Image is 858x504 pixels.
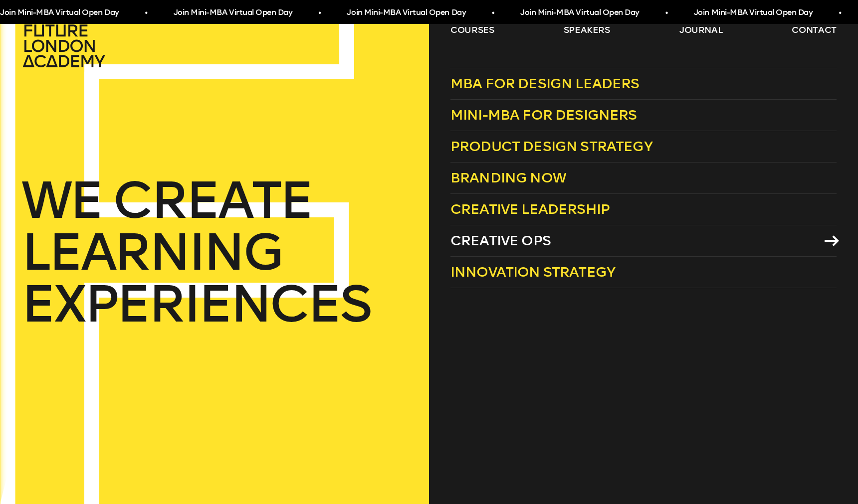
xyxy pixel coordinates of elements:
span: Branding Now [450,169,566,186]
a: journal [679,24,723,36]
span: Mini-MBA for Designers [450,107,637,123]
a: speakers [564,24,610,36]
a: Creative Leadership [450,194,837,225]
a: Innovation Strategy [450,257,837,288]
a: Branding Now [450,163,837,194]
a: courses [450,24,494,36]
a: MBA for Design Leaders [450,68,837,100]
span: MBA for Design Leaders [450,75,640,92]
span: Creative Leadership [450,201,610,217]
span: • [491,4,493,22]
span: • [838,4,840,22]
a: Creative Ops [450,225,837,257]
span: Creative Ops [450,232,551,249]
span: Product Design Strategy [450,138,652,155]
span: Innovation Strategy [450,264,615,280]
span: • [317,4,320,22]
a: Mini-MBA for Designers [450,100,837,131]
a: contact [792,24,837,36]
span: • [664,4,666,22]
span: • [144,4,146,22]
a: Product Design Strategy [450,131,837,163]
